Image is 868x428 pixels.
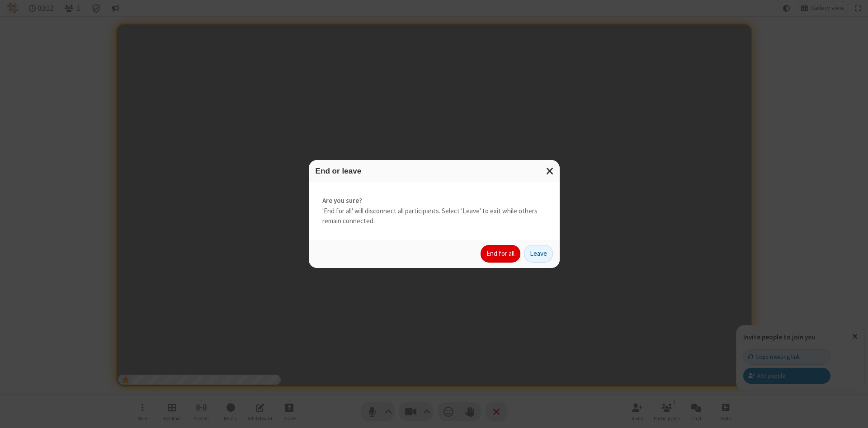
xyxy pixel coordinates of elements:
[316,167,553,175] h3: End or leave
[524,245,553,263] button: Leave
[541,160,560,182] button: Close modal
[309,182,560,240] div: 'End for all' will disconnect all participants. Select 'Leave' to exit while others remain connec...
[481,245,520,263] button: End for all
[322,196,546,206] strong: Are you sure?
